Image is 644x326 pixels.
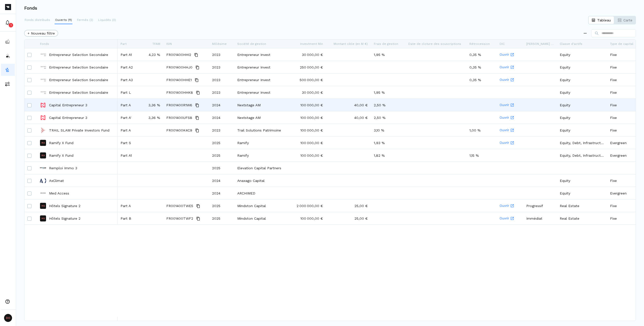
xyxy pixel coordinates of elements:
button: Liquidés (0) [98,16,116,24]
div: Equity [557,174,607,187]
a: Remploi Immo 3Remploi Immo 3 [40,162,114,174]
div: 100 000,00 € [290,149,326,161]
div: 2023 [209,48,234,61]
p: AxClimat [49,178,64,183]
div: Equity [557,111,607,124]
p: Entrepreneur Selection Secondaire [49,52,108,57]
p: RX [42,142,45,144]
a: Entrepreneur Selection SecondaireEntrepreneur Selection Secondaire [40,49,114,60]
div: Part A [117,124,141,136]
p: Med Access [49,191,69,196]
div: Nextstage AM [234,99,290,111]
span: FR001400K4C9 [166,124,192,137]
div: 3,10 % [371,124,405,136]
div: 2025 [209,212,234,224]
div: 1,82 % [371,149,405,161]
div: Ramify [234,149,290,161]
div: 2025 [209,200,234,212]
a: TRAIL SLAM Private Investors FundTRAIL SLAM Private Investors Fund [40,124,114,136]
span: TFAM [152,42,160,46]
span: FR001400TWE5 [166,200,193,212]
div: 2025 [209,149,234,161]
a: Ouvrir [500,49,520,60]
p: TRAIL SLAM Private Investors Fund [49,128,109,133]
p: Entrepreneur Selection Secondaire [49,65,108,70]
div: Part A1 [117,149,141,161]
a: commissions [1,78,15,90]
p: Entrepreneur Selection Secondaire [49,77,108,82]
div: Part A [117,200,141,212]
button: Copy [194,77,200,83]
img: need-help [5,299,10,304]
span: DO [4,314,12,322]
a: Entrepreneur Selection SecondaireEntrepreneur Selection Secondaire [40,86,114,98]
img: Entrepreneur Selection Secondaire [40,77,46,83]
span: + Nouveau filtre [27,31,55,36]
div: Anaxago Capital [234,174,290,187]
button: need-help [1,296,15,308]
div: 100 000,00 € [290,111,326,124]
img: Med Access [40,190,46,196]
div: Entrepreneur Invest [234,48,290,61]
p: Liquidés (0) [98,18,116,22]
div: Equity, Debt, Infrastructure, Real Estate [557,149,607,161]
img: Capital Entrepreneur 3 [40,115,46,121]
div: 2023 [209,124,234,136]
div: 3,36 % [141,111,163,124]
div: 0,35 % [466,61,497,73]
div: 0,35 % [466,74,497,86]
button: Copy [195,216,201,222]
button: funds [1,64,15,76]
div: 4,23 % [141,48,163,61]
div: Part A3 [117,74,141,86]
span: FR001400TWF2 [166,212,193,225]
p: Ouverts (11) [55,18,72,22]
button: subscriptions [1,36,15,48]
span: Investment Min [300,42,323,46]
p: Ramify X Fund [49,140,73,145]
span: Type de capital [610,42,633,46]
div: 2023 [209,86,234,99]
button: Ouverts (11) [55,16,72,24]
img: AxClimat [40,178,46,184]
div: Real Estate [557,212,607,224]
div: Ramify [234,137,290,149]
span: Millésime [212,42,227,46]
img: Entrepreneur Selection Secondaire [40,52,46,58]
img: Remploi Immo 3 [40,165,46,171]
a: Capital Entrepreneur 3Capital Entrepreneur 3 [40,112,114,123]
div: 100 000,00 € [290,137,326,149]
span: FR001400HHI2 [166,49,191,61]
div: Nextstage AM [234,111,290,124]
p: Carte [623,18,632,23]
img: subscriptions [5,39,10,44]
div: 2,50 % [371,111,405,124]
div: 2023 [209,74,234,86]
div: Equity [557,48,607,61]
span: ISIN [166,42,172,46]
span: FR001400UFS8 [166,112,192,124]
div: Elevation Capital Partners [234,162,290,174]
div: 2 000 000,00 € [290,200,326,212]
img: Entrepreneur Selection Secondaire [40,89,46,95]
div: ARCHIMED [234,187,290,199]
p: Hôtels Signature 2 [49,203,80,208]
img: Entrepreneur Selection Secondaire [40,64,46,70]
div: Mindston Capital [234,200,290,212]
button: Copy [194,64,200,71]
h3: Fonds [24,6,37,10]
button: Fonds distribués [24,16,51,24]
a: Med AccessMed Access [40,187,114,199]
a: Ouvrir [500,124,520,136]
div: 500 000,00 € [290,74,326,86]
a: HSHôtels Signature 2 [40,200,114,212]
div: Immédiat [523,212,557,224]
div: Part L [117,86,141,99]
p: Ramify X Fund [49,153,73,158]
button: Copy [195,90,201,96]
div: 40,00 € [326,111,371,124]
div: 25,00 € [326,212,371,224]
div: 100 000,00 € [290,99,326,111]
p: RX [42,154,45,157]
